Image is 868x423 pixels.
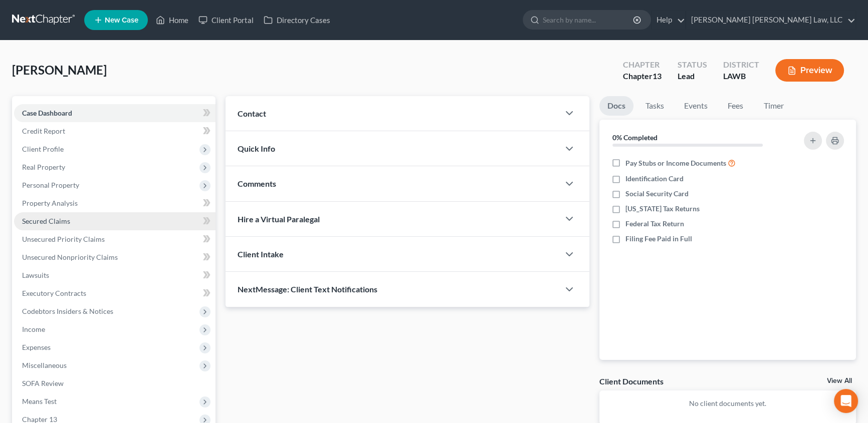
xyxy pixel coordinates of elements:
a: SOFA Review [14,374,215,392]
a: Directory Cases [259,11,335,29]
a: Credit Report [14,122,215,140]
span: Unsecured Nonpriority Claims [22,253,118,261]
span: Miscellaneous [22,361,67,369]
span: Lawsuits [22,271,49,279]
a: [PERSON_NAME] [PERSON_NAME] Law, LLC [686,11,855,29]
div: Chapter [623,71,662,82]
div: Lead [678,71,707,82]
a: Timer [756,96,792,116]
input: Search by name... [543,11,634,29]
span: Expenses [22,343,51,351]
a: Fees [720,96,752,116]
span: Comments [238,179,276,188]
span: [US_STATE] Tax Returns [625,204,700,214]
a: Case Dashboard [14,104,215,122]
a: Home [151,11,193,29]
span: Hire a Virtual Paralegal [238,214,320,224]
span: Unsecured Priority Claims [22,235,105,243]
span: Pay Stubs or Income Documents [625,158,726,168]
a: Events [676,96,716,116]
a: Property Analysis [14,194,215,212]
span: Secured Claims [22,217,70,225]
a: Unsecured Nonpriority Claims [14,248,215,266]
div: District [723,59,759,71]
span: Filing Fee Paid in Full [625,234,692,244]
span: Federal Tax Return [625,219,684,229]
span: [PERSON_NAME] [12,63,107,77]
div: LAWB [723,71,759,82]
span: Client Intake [238,249,284,259]
a: Secured Claims [14,212,215,230]
a: Tasks [637,96,672,116]
a: View All [827,377,852,384]
strong: 0% Completed [612,133,658,142]
span: Contact [238,109,266,118]
a: Lawsuits [14,266,215,284]
a: Executory Contracts [14,284,215,302]
span: Codebtors Insiders & Notices [22,307,113,315]
div: Status [678,59,707,71]
div: Chapter [623,59,662,71]
p: No client documents yet. [607,398,848,408]
span: Client Profile [22,145,64,153]
span: 13 [653,71,662,81]
span: Executory Contracts [22,289,86,297]
a: Client Portal [193,11,259,29]
button: Preview [775,59,844,82]
span: Personal Property [22,181,79,189]
span: Property Analysis [22,199,78,207]
a: Docs [599,96,633,116]
span: Case Dashboard [22,109,72,117]
a: Help [652,11,685,29]
div: Open Intercom Messenger [834,389,858,413]
span: Credit Report [22,127,65,135]
span: Means Test [22,397,57,405]
span: New Case [105,17,138,24]
span: Identification Card [625,174,684,184]
a: Unsecured Priority Claims [14,230,215,248]
div: Client Documents [599,376,664,386]
span: Real Property [22,163,65,171]
span: Income [22,325,45,333]
span: Quick Info [238,144,275,153]
span: Social Security Card [625,189,689,199]
span: NextMessage: Client Text Notifications [238,284,377,294]
span: SOFA Review [22,379,64,387]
